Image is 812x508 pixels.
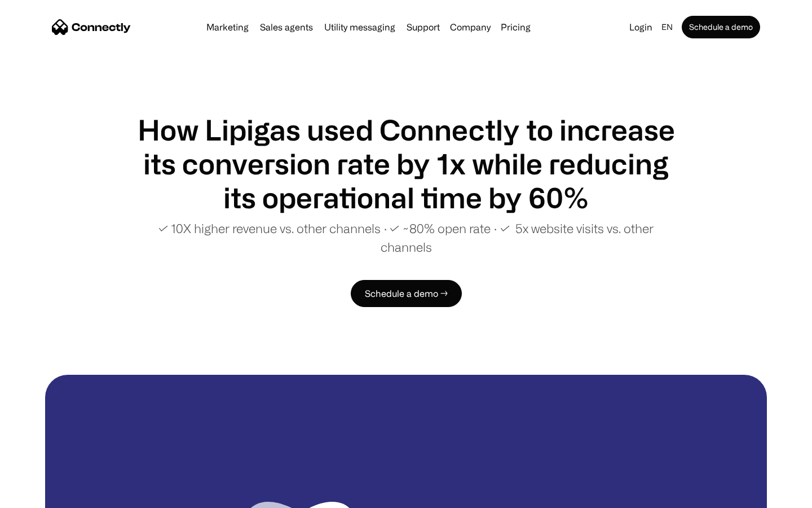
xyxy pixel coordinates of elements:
a: Support [402,23,444,32]
a: Marketing [202,23,253,32]
a: Schedule a demo → [351,280,462,307]
a: Pricing [496,23,535,32]
a: Sales agents [255,23,317,32]
div: Company [450,19,491,35]
a: Schedule a demo [682,16,760,38]
a: home [52,19,131,36]
h1: How Lipigas used Connectly to increase its conversion rate by 1x while reducing its operational t... [135,113,677,214]
div: Company [447,19,494,35]
a: Utility messaging [320,23,400,32]
aside: Language selected: English [11,487,68,504]
div: en [661,19,673,35]
a: Login [625,19,657,35]
div: en [657,19,679,35]
ul: Language list [23,488,68,504]
p: ✓ 10X higher revenue vs. other channels ∙ ✓ ~80% open rate ∙ ✓ 5x website visits vs. other channels [135,219,677,256]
